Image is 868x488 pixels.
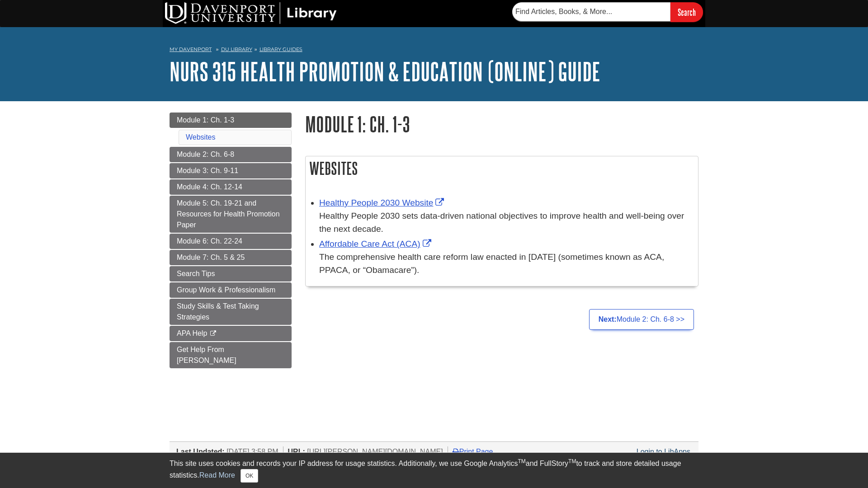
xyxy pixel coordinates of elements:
span: [URL][PERSON_NAME][DOMAIN_NAME] [307,448,443,455]
a: Module 2: Ch. 6-8 [170,147,292,162]
img: DU Library [165,2,337,24]
span: Module 2: Ch. 6-8 [177,150,234,158]
a: Module 3: Ch. 9-11 [170,163,292,178]
a: Get Help From [PERSON_NAME] [170,342,292,368]
span: Study Skills & Test Taking Strategies [177,302,259,321]
a: Print Page [453,448,493,455]
a: DU Library [221,46,252,52]
nav: breadcrumb [170,43,698,58]
sup: TM [518,458,525,465]
span: Search Tips [177,270,215,277]
a: Module 5: Ch. 19-21 and Resources for Health Promotion Paper [170,196,292,233]
span: Module 7: Ch. 5 & 25 [177,253,245,261]
a: Module 7: Ch. 5 & 25 [170,250,292,265]
span: Get Help From [PERSON_NAME] [177,346,236,364]
a: My Davenport [170,46,212,53]
div: This site uses cookies and records your IP address for usage statistics. Additionally, we use Goo... [170,458,698,483]
span: Last Updated: [176,448,225,455]
i: This link opens in a new window [209,331,217,337]
a: Read More [199,471,235,479]
a: Link opens in new window [319,239,434,249]
input: Find Articles, Books, & More... [512,2,670,21]
a: Login to LibApps [637,448,690,455]
a: Module 6: Ch. 22-24 [170,234,292,249]
a: Websites [186,133,216,141]
span: Group Work & Professionalism [177,286,275,294]
div: Healthy People 2030 sets data-driven national objectives to improve health and well-being over th... [319,210,693,236]
span: Module 1: Ch. 1-3 [177,116,234,124]
span: Module 3: Ch. 9-11 [177,167,238,174]
button: Close [241,469,258,483]
input: Search [670,2,703,22]
span: APA Help [177,329,207,337]
a: Group Work & Professionalism [170,282,292,298]
span: [DATE] 3:58 PM [226,448,278,455]
a: APA Help [170,326,292,341]
span: URL: [288,448,305,455]
strong: Next: [599,315,617,323]
span: Module 6: Ch. 22-24 [177,237,242,245]
i: Print Page [453,448,459,455]
h2: Websites [306,156,698,180]
a: Library Guides [259,46,302,52]
a: Next:Module 2: Ch. 6-8 >> [589,309,694,330]
sup: TM [568,458,576,465]
form: Searches DU Library's articles, books, and more [512,2,703,22]
a: Study Skills & Test Taking Strategies [170,299,292,325]
a: Module 1: Ch. 1-3 [170,113,292,128]
span: Module 4: Ch. 12-14 [177,183,242,191]
span: Module 5: Ch. 19-21 and Resources for Health Promotion Paper [177,199,280,229]
h1: Module 1: Ch. 1-3 [305,113,698,136]
a: Link opens in new window [319,198,446,207]
a: Search Tips [170,266,292,282]
div: Guide Page Menu [170,113,292,368]
a: NURS 315 Health Promotion & Education (Online) Guide [170,57,600,85]
a: Module 4: Ch. 12-14 [170,179,292,195]
div: The comprehensive health care reform law enacted in [DATE] (sometimes known as ACA, PPACA, or “Ob... [319,251,693,277]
